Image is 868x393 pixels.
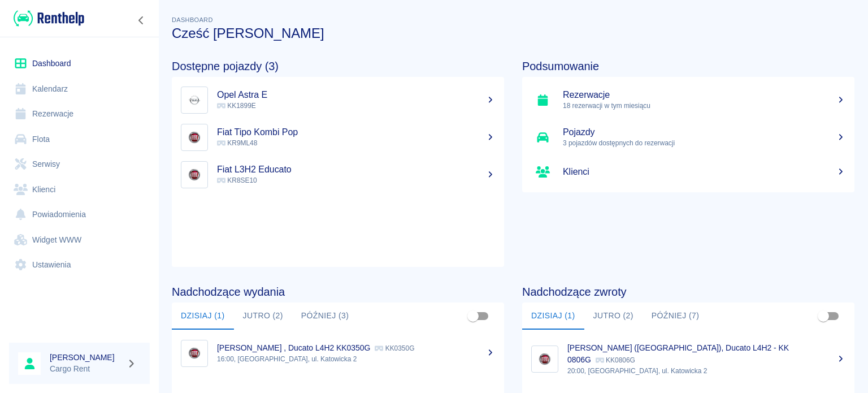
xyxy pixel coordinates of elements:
a: Rezerwacje [9,101,150,127]
button: Później (7) [643,303,709,330]
p: KK0350G [375,344,414,352]
a: Dashboard [9,51,150,76]
img: Image [184,164,205,185]
h4: Nadchodzące zwroty [522,285,854,299]
p: 16:00, [GEOGRAPHIC_DATA], ul. Katowicka 2 [217,354,495,364]
p: 18 rezerwacji w tym miesiącu [563,101,845,111]
p: 20:00, [GEOGRAPHIC_DATA], ul. Katowicka 2 [567,366,845,376]
h5: Fiat Tipo Kombi Pop [217,127,495,138]
button: Później (3) [292,303,358,330]
a: Image[PERSON_NAME] , Ducato L4H2 KK0350G KK0350G16:00, [GEOGRAPHIC_DATA], ul. Katowicka 2 [172,334,504,372]
a: Powiadomienia [9,202,150,227]
h5: Opel Astra E [217,89,495,101]
span: Pokaż przypisane tylko do mnie [813,305,834,327]
a: ImageOpel Astra E KK1899E [172,81,504,119]
a: Serwisy [9,152,150,177]
span: Dashboard [172,16,213,23]
p: [PERSON_NAME] ([GEOGRAPHIC_DATA]), Ducato L4H2 - KK 0806G [567,343,789,364]
h5: Fiat L3H2 Educato [217,164,495,175]
a: Renthelp logo [9,9,84,28]
p: Cargo Rent [50,363,122,375]
p: [PERSON_NAME] , Ducato L4H2 KK0350G [217,343,370,352]
button: Dzisiaj (1) [172,303,234,330]
img: Image [534,348,555,370]
a: Image[PERSON_NAME] ([GEOGRAPHIC_DATA]), Ducato L4H2 - KK 0806G KK0806G20:00, [GEOGRAPHIC_DATA], u... [522,334,854,384]
img: Image [184,89,205,111]
h5: Klienci [563,166,845,178]
button: Dzisiaj (1) [522,303,584,330]
img: Renthelp logo [14,9,84,28]
img: Image [184,343,205,364]
a: Klienci [9,177,150,202]
button: Jutro (2) [234,303,292,330]
button: Jutro (2) [584,303,643,330]
a: Kalendarz [9,76,150,102]
h4: Podsumowanie [522,59,854,73]
a: Widget WWW [9,227,150,253]
a: ImageFiat Tipo Kombi Pop KR9ML48 [172,119,504,156]
img: Image [184,127,205,148]
span: Pokaż przypisane tylko do mnie [462,305,484,327]
span: KR8SE10 [217,176,257,184]
button: Zwiń nawigację [133,13,150,28]
span: KR9ML48 [217,139,257,147]
a: Klienci [522,156,854,188]
p: KK0806G [596,356,635,364]
a: Pojazdy3 pojazdów dostępnych do rezerwacji [522,119,854,156]
a: Ustawienia [9,252,150,278]
h5: Rezerwacje [563,89,845,101]
p: 3 pojazdów dostępnych do rezerwacji [563,138,845,148]
a: Rezerwacje18 rezerwacji w tym miesiącu [522,81,854,119]
span: KK1899E [217,102,256,110]
a: ImageFiat L3H2 Educato KR8SE10 [172,156,504,193]
h4: Dostępne pojazdy (3) [172,59,504,73]
h5: Pojazdy [563,127,845,138]
a: Flota [9,127,150,152]
h4: Nadchodzące wydania [172,285,504,299]
h3: Cześć [PERSON_NAME] [172,25,854,41]
h6: [PERSON_NAME] [50,352,122,363]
